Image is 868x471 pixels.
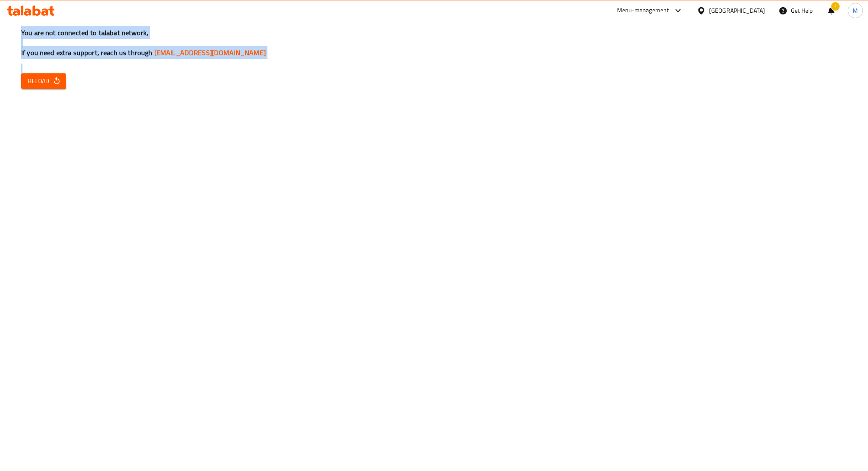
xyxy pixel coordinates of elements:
a: [EMAIL_ADDRESS][DOMAIN_NAME] [154,46,266,59]
span: M [853,6,858,15]
button: Reload [21,73,66,89]
h3: You are not connected to talabat network, If you need extra support, reach us through [21,28,847,58]
div: Menu-management [617,6,669,16]
span: Reload [28,76,59,86]
div: [GEOGRAPHIC_DATA] [709,6,765,15]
